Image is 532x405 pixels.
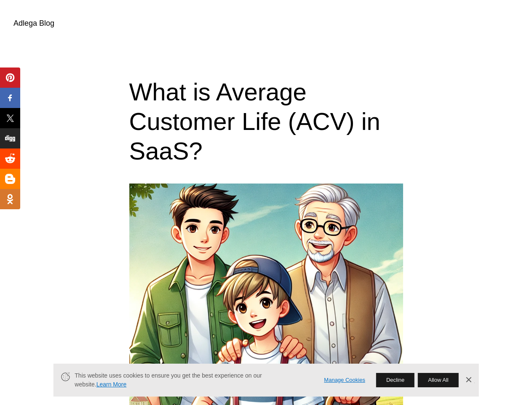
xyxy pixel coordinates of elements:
[60,371,70,382] svg: Cookie Icon
[13,19,54,27] a: Adlega Blog
[324,376,365,385] a: Manage Cookies
[462,374,475,386] a: Dismiss Banner
[129,77,403,165] h1: What is Average Customer Life (ACV) in SaaS?
[376,373,414,387] button: Decline
[418,373,458,387] button: Allow All
[75,371,312,389] span: This website uses cookies to ensure you get the best experience on our website.
[96,381,127,388] a: Learn More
